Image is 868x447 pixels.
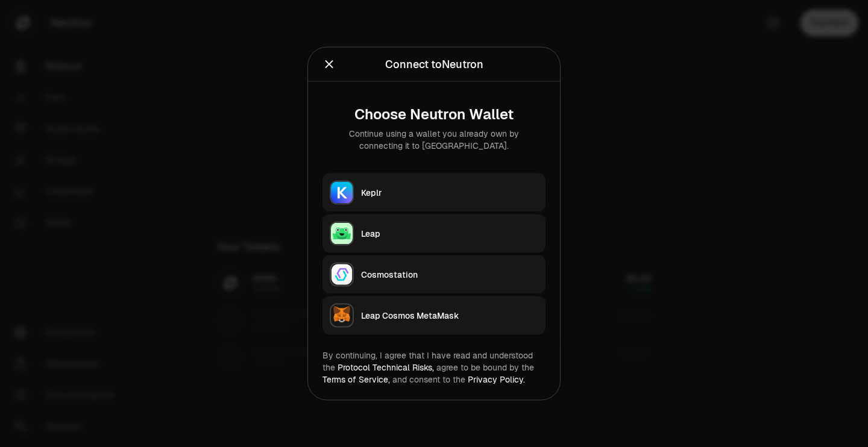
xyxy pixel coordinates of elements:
div: Leap Cosmos MetaMask [361,310,538,322]
button: Leap Cosmos MetaMaskLeap Cosmos MetaMask [322,296,546,335]
img: Leap Cosmos MetaMask [331,305,353,327]
img: Cosmostation [331,264,353,286]
div: Continue using a wallet you already own by connecting it to [GEOGRAPHIC_DATA]. [332,128,536,152]
a: Terms of Service, [322,374,390,385]
div: Leap [361,228,538,240]
a: Protocol Technical Risks, [338,362,434,373]
div: Connect to Neutron [385,56,483,73]
div: Choose Neutron Wallet [332,106,536,123]
a: Privacy Policy. [468,374,525,385]
button: Close [322,56,336,73]
img: Leap [331,223,353,245]
div: Cosmostation [361,269,538,281]
button: KeplrKeplr [322,173,546,212]
button: LeapLeap [322,214,546,253]
button: CosmostationCosmostation [322,255,546,294]
div: By continuing, I agree that I have read and understood the agree to be bound by the and consent t... [322,349,546,386]
div: Keplr [361,187,538,199]
img: Keplr [331,182,353,204]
